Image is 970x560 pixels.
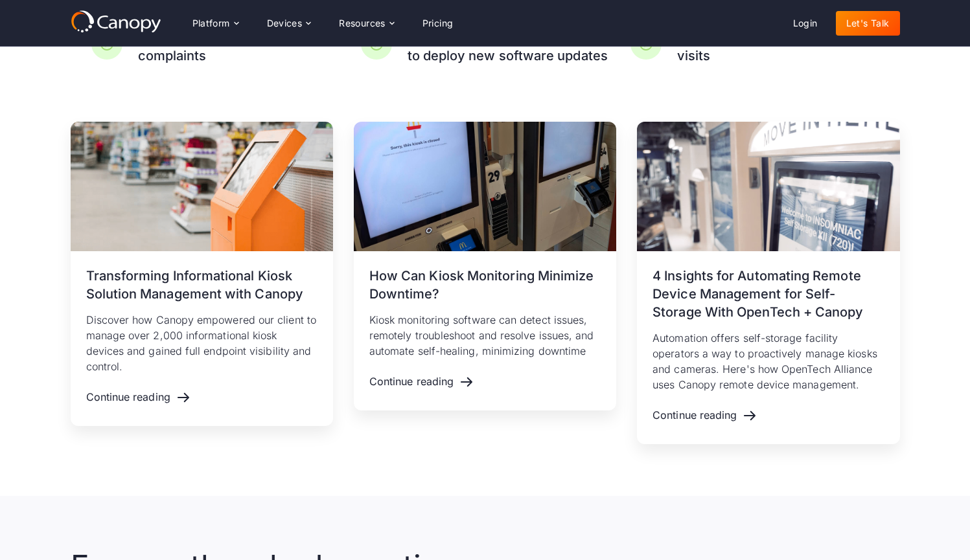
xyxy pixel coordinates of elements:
[652,330,884,392] p: Automation offers self-storage facility operators a way to proactively manage kiosks and cameras....
[412,11,464,36] a: Pricing
[652,267,884,321] h3: 4 Insights for Automating Remote Device Management for Self-Storage With OpenTech + Canopy
[369,267,601,303] h3: How Can Kiosk Monitoring Minimize Downtime?
[637,122,899,444] a: 4 Insights for Automating Remote Device Management for Self-Storage With OpenTech + CanopyAutomat...
[86,312,318,374] p: Discover how Canopy empowered our client to manage over 2,000 informational kiosk devices and gai...
[329,10,404,36] div: Resources
[182,10,249,36] div: Platform
[369,312,601,359] p: Kiosk monitoring software can detect issues, remotely troubleshoot and resolve issues, and automa...
[369,375,454,388] div: Continue reading
[783,11,828,36] a: Login
[354,122,616,410] a: How Can Kiosk Monitoring Minimize Downtime?Kiosk monitoring software can detect issues, remotely ...
[339,19,386,28] div: Resources
[836,11,900,36] a: Let's Talk
[652,409,737,421] div: Continue reading
[257,10,321,36] div: Devices
[192,19,230,28] div: Platform
[267,19,303,28] div: Devices
[86,267,318,303] h3: Transforming Informational Kiosk Solution Management with Canopy
[71,122,333,426] a: Transforming Informational Kiosk Solution Management with CanopyDiscover how Canopy empowered our...
[86,391,170,403] div: Continue reading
